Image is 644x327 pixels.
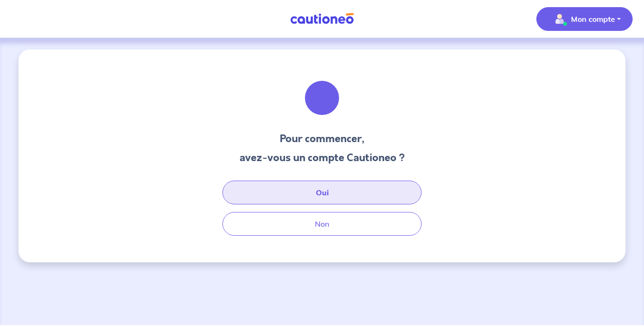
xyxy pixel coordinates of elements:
[552,11,567,27] img: illu_account_valid_menu.svg
[222,212,422,236] button: Non
[296,72,348,124] img: illu_welcome.svg
[239,150,405,165] h3: avez-vous un compte Cautioneo ?
[286,13,358,25] img: Cautioneo
[239,131,405,146] h3: Pour commencer,
[536,7,633,31] button: illu_account_valid_menu.svgMon compte
[571,13,615,25] p: Mon compte
[222,181,422,204] button: Oui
